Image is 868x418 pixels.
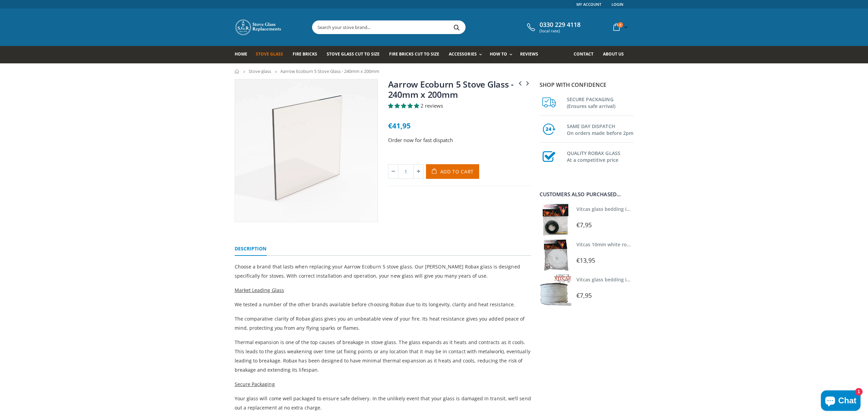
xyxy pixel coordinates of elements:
[312,21,542,34] input: Search your stove brand...
[540,81,634,89] p: Shop with confidence
[540,239,571,271] img: Vitcas white rope, glue and gloves kit 10mm
[819,390,863,413] inbox-online-store-chat: Shopify online store chat
[525,21,580,33] a: 0330 229 4118 (local rate)
[618,22,623,28] span: 0
[490,46,516,63] a: How To
[603,46,629,63] a: About us
[610,20,629,34] a: 0
[235,46,252,63] a: Home
[235,69,240,74] a: Home
[426,164,480,179] button: Add to Cart
[567,95,634,110] h3: SECURE PACKAGING (Ensures safe arrival)
[449,46,485,63] a: Accessories
[540,29,580,33] span: (local rate)
[256,46,288,63] a: Stove Glass
[389,46,444,63] a: Fire Bricks Cut To Size
[576,291,592,299] span: €7,95
[235,287,284,293] span: Market Leading Glass
[576,206,704,212] a: Vitcas glass bedding in tape - 2mm x 10mm x 2 meters
[249,68,271,74] a: Stove glass
[235,19,282,36] img: Stove Glass Replacement
[449,51,476,57] span: Accessories
[603,51,624,57] span: About us
[256,51,283,57] span: Stove Glass
[520,51,538,57] span: Reviews
[235,301,515,308] span: We tested a number of the other brands available before choosing Robax due to its longevity, clar...
[293,51,317,57] span: Fire Bricks
[440,168,474,175] span: Add to Cart
[388,121,411,130] span: €41,95
[293,46,322,63] a: Fire Bricks
[540,192,634,197] div: Customers also purchased...
[389,51,439,57] span: Fire Bricks Cut To Size
[540,204,571,235] img: Vitcas stove glass bedding in tape
[576,241,710,248] a: Vitcas 10mm white rope kit - includes rope seal and glue!
[540,21,580,29] span: 0330 229 4118
[576,256,595,264] span: €13,95
[235,395,531,411] span: Your glass will come well packaged to ensure safe delivery. In the unlikely event that your glass...
[280,68,379,74] span: Aarrow Ecoburn 5 Stove Glass - 240mm x 200mm
[540,274,571,306] img: Vitcas stove glass bedding in tape
[388,78,514,100] a: Aarrow Ecoburn 5 Stove Glass - 240mm x 200mm
[235,339,530,373] span: Thermal expansion is one of the top causes of breakage in stove glass. The glass expands as it he...
[235,79,378,222] img: squarestoveglass_69ec7edf-4a17-4ce1-a60a-1ed5f8149378_800x_crop_center.webp
[235,242,267,256] a: Description
[235,263,520,279] span: Choose a brand that lasts when replacing your Aarrow Ecoburn 5 stove glass. Our [PERSON_NAME] Rob...
[421,102,443,109] span: 2 reviews
[388,102,421,109] span: 5.00 stars
[574,51,593,57] span: Contact
[235,51,247,57] span: Home
[574,46,599,63] a: Contact
[520,46,543,63] a: Reviews
[567,149,634,164] h3: QUALITY ROBAX GLASS At a competitive price
[449,21,465,34] button: Search
[576,221,592,229] span: €7,95
[235,315,525,331] span: The comparative clarity of Robax glass gives you an unbeatable view of your fire. Its heat resist...
[490,51,507,57] span: How To
[327,46,385,63] a: Stove Glass Cut To Size
[327,51,380,57] span: Stove Glass Cut To Size
[235,381,275,387] span: Secure Packaging
[388,136,531,144] p: Order now for fast dispatch
[567,122,634,137] h3: SAME DAY DISPATCH On orders made before 2pm
[576,276,721,283] a: Vitcas glass bedding in tape - 2mm x 15mm x 2 meters (White)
